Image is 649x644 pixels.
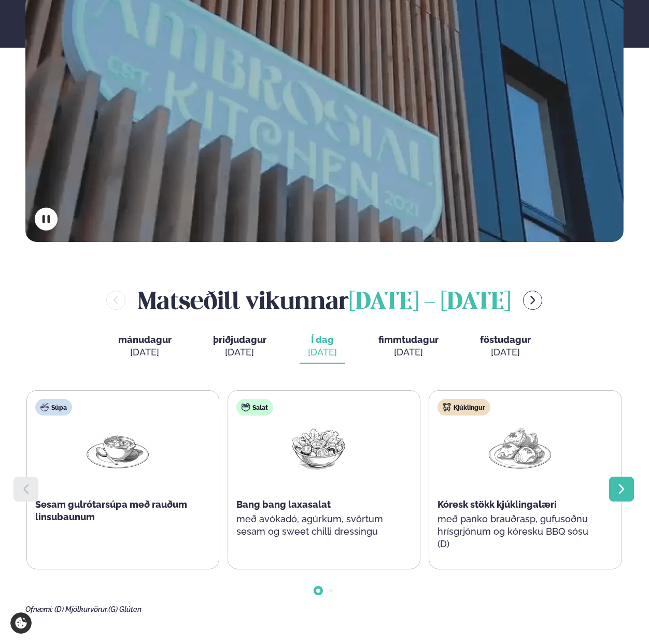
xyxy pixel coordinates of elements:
span: (D) Mjólkurvörur, [54,605,108,613]
span: Kóresk stökk kjúklingalæri [438,499,557,510]
p: með avókadó, agúrkum, svörtum sesam og sweet chilli dressingu [236,513,401,538]
div: [DATE] [118,346,172,359]
button: föstudagur [DATE] [472,330,539,364]
div: Kjúklingur [438,399,490,416]
span: Í dag [308,334,337,346]
span: föstudagur [480,334,531,345]
button: fimmtudagur [DATE] [370,330,447,364]
h2: Matseðill vikunnar [138,283,511,317]
img: Soup.png [84,424,151,472]
button: Í dag [DATE] [300,330,345,364]
span: fimmtudagur [378,334,439,345]
span: Bang bang laxasalat [236,499,331,510]
span: Sesam gulrótarsúpa með rauðum linsubaunum [35,499,187,522]
span: (G) Glúten [108,605,142,613]
img: soup.svg [40,403,49,411]
img: salad.svg [242,403,250,411]
span: [DATE] - [DATE] [349,291,511,314]
button: þriðjudagur [DATE] [205,330,275,364]
div: [DATE] [480,346,531,359]
span: Go to slide 2 [329,589,333,593]
button: menu-btn-right [523,291,542,310]
div: [DATE] [308,346,337,359]
p: með panko brauðrasp, gufusoðnu hrísgrjónum og kóresku BBQ sósu (D) [438,513,602,550]
a: Cookie settings [10,612,32,634]
div: [DATE] [378,346,439,359]
img: Chicken-thighs.png [487,424,553,472]
div: Súpa [35,399,72,416]
span: Go to slide 1 [316,589,320,593]
div: [DATE] [213,346,266,359]
img: Salad.png [286,424,352,472]
button: menu-btn-left [106,291,125,310]
span: mánudagur [118,334,172,345]
span: þriðjudagur [213,334,266,345]
img: chicken.svg [443,403,451,411]
span: Ofnæmi: [25,605,53,613]
button: mánudagur [DATE] [110,330,180,364]
div: Salat [236,399,273,416]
